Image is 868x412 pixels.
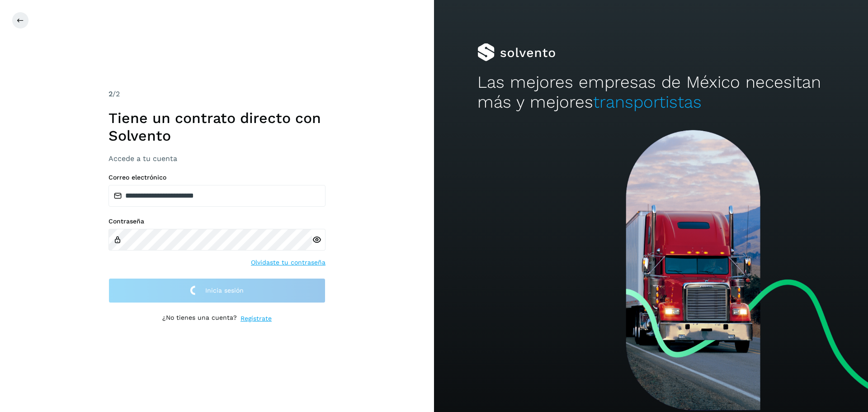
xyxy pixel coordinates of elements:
h3: Accede a tu cuenta [108,154,325,163]
span: transportistas [593,92,702,112]
a: Olvidaste tu contraseña [251,258,325,267]
span: 2 [108,90,113,98]
span: Inicia sesión [205,287,244,294]
div: /2 [108,89,325,99]
button: Inicia sesión [108,278,325,303]
label: Contraseña [108,218,325,225]
a: Regístrate [241,314,272,323]
h1: Tiene un contrato directo con Solvento [108,109,325,144]
label: Correo electrónico [108,174,325,181]
h2: Las mejores empresas de México necesitan más y mejores [477,72,825,113]
p: ¿No tienes una cuenta? [162,314,237,323]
